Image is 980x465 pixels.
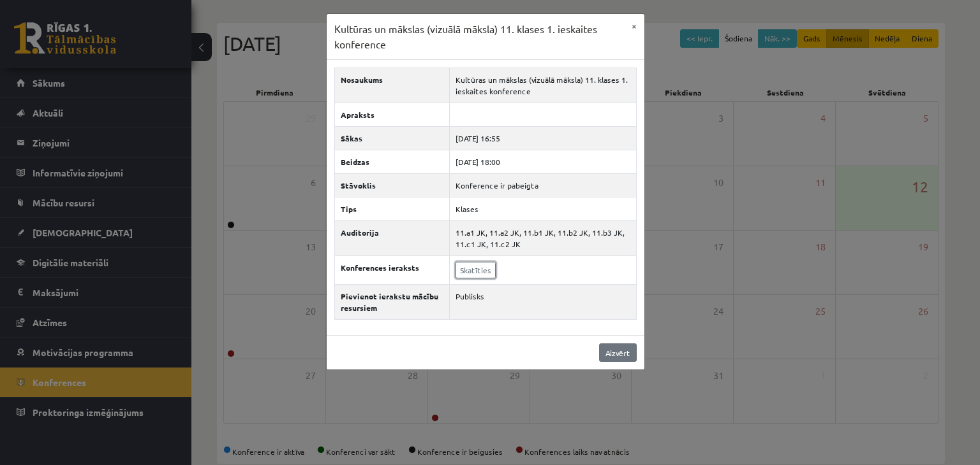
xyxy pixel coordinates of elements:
[450,127,636,150] td: [DATE] 16:55
[334,150,450,174] th: Beidzas
[334,22,624,52] h3: Kultūras un mākslas (vizuālā māksla) 11. klases 1. ieskaites konference
[450,174,636,197] td: Konference ir pabeigta
[334,127,450,150] th: Sākas
[456,262,496,278] a: Skatīties
[334,174,450,197] th: Stāvoklis
[334,103,450,127] th: Apraksts
[450,68,636,103] td: Kultūras un mākslas (vizuālā māksla) 11. klases 1. ieskaites konference
[334,256,450,285] th: Konferences ieraksts
[450,285,636,320] td: Publisks
[450,150,636,174] td: [DATE] 18:00
[334,221,450,256] th: Auditorija
[450,221,636,256] td: 11.a1 JK, 11.a2 JK, 11.b1 JK, 11.b2 JK, 11.b3 JK, 11.c1 JK, 11.c2 JK
[334,68,450,103] th: Nosaukums
[599,343,637,362] a: Aizvērt
[334,197,450,221] th: Tips
[624,14,644,38] button: ×
[334,285,450,320] th: Pievienot ierakstu mācību resursiem
[450,197,636,221] td: Klases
